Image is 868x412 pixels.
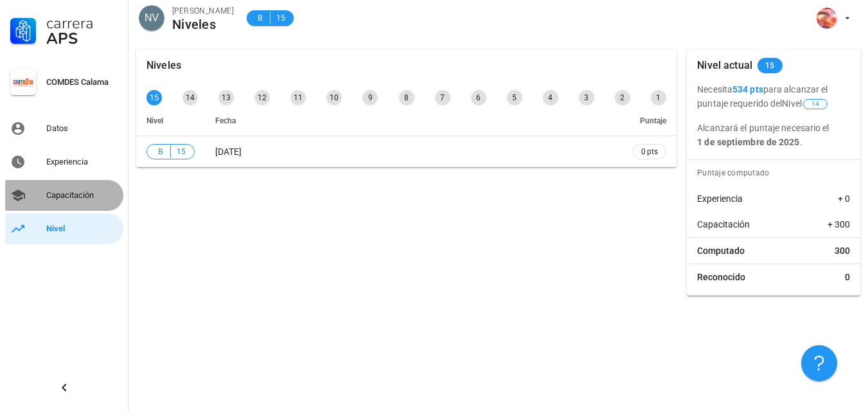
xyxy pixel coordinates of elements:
div: Carrera [46,15,118,31]
div: Puntaje computado [692,160,860,186]
div: 8 [399,90,414,105]
span: 14 [811,100,819,109]
div: 10 [326,90,342,105]
span: Nivel [782,98,829,109]
div: 2 [615,90,630,105]
span: [DATE] [215,147,242,157]
div: APS [46,31,118,46]
div: 11 [290,90,306,105]
span: 0 [845,271,850,283]
p: Alcanzará el puntaje necesario el . [697,121,850,149]
span: Nivel [146,116,163,125]
span: Computado [697,244,745,257]
th: Fecha [205,105,623,136]
a: Capacitación [5,180,123,211]
div: Niveles [172,17,234,31]
b: 534 pts [732,84,763,94]
span: Reconocido [697,271,745,283]
span: Experiencia [697,192,743,205]
div: Capacitación [46,190,118,201]
div: 3 [579,90,594,105]
span: 300 [835,244,850,257]
div: 6 [471,90,486,105]
b: 1 de septiembre de 2025 [697,137,799,147]
span: + 300 [828,218,850,231]
a: Datos [5,113,123,144]
span: Capacitación [697,218,750,231]
p: Necesita para alcanzar el puntaje requerido del [697,82,850,111]
div: 4 [543,90,558,105]
div: 1 [651,90,666,105]
div: [PERSON_NAME] [172,4,234,17]
div: 7 [435,90,450,105]
span: B [254,12,265,24]
a: Nivel [5,213,123,244]
span: 0 pts [641,145,658,158]
div: avatar [139,5,164,31]
span: Puntaje [640,116,666,125]
a: Experiencia [5,147,123,177]
span: + 0 [838,192,850,205]
span: Fecha [215,116,236,125]
div: 15 [146,90,162,105]
div: 5 [507,90,522,105]
div: Nivel [46,224,118,234]
span: NV [145,5,159,31]
div: 12 [254,90,270,105]
div: Nivel actual [697,49,752,82]
th: Nivel [136,105,205,136]
span: B [155,145,165,158]
div: 13 [218,90,234,105]
th: Puntaje [623,105,677,136]
div: Niveles [146,49,181,82]
div: COMDES Calama [46,77,118,87]
div: 9 [362,90,378,105]
span: 15 [276,12,286,24]
span: 15 [765,58,775,73]
span: 15 [176,145,186,158]
div: avatar [817,8,837,28]
div: Experiencia [46,157,118,167]
div: 14 [182,90,198,105]
div: Datos [46,123,118,134]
